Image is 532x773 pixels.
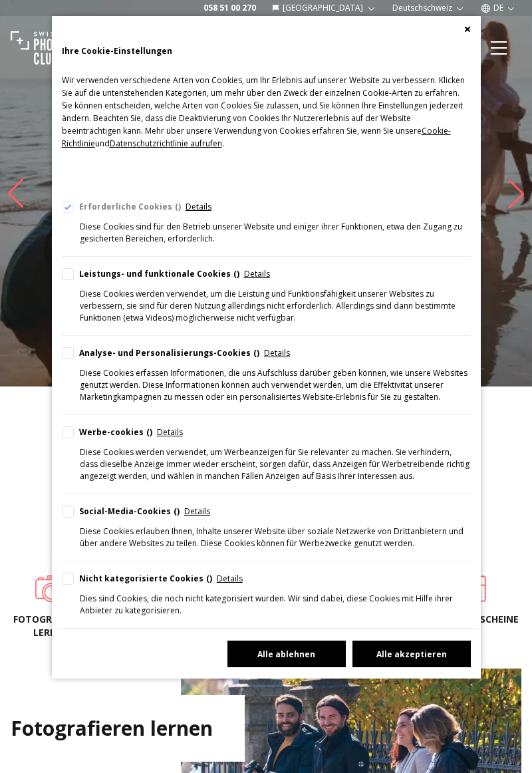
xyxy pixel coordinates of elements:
div: Erforderliche Cookies [79,201,182,213]
p: Wir verwenden verschiedene Arten von Cookies, um Ihr Erlebnis auf unserer Website zu verbessern. ... [62,74,471,170]
div: Werbe-cookies [79,426,153,438]
button: Alle akzeptieren [352,641,471,667]
div: Nicht kategorisierte Cookies [79,573,213,585]
span: Details [264,347,290,359]
button: Close [464,26,471,33]
span: Details [244,268,270,280]
div: Leistungs- und funktionale Cookies [79,268,240,280]
div: Diese Cookies sind für den Betrieb unserer Website und einiger ihrer Funktionen, etwa den Zugang ... [80,221,471,245]
div: Cookie Consent Preferences [52,16,481,679]
h2: Ihre Cookie-Einstellungen [62,43,471,60]
div: Diese Cookies erlauben Ihnen, Inhalte unserer Website über soziale Netzwerke von Drittanbietern u... [80,526,471,549]
span: Details [186,201,211,213]
div: Analyse- und Personalisierungs-Cookies [79,347,260,359]
div: Social-Media-Cookies [79,506,180,518]
span: Details [184,506,210,518]
span: Details [157,426,183,438]
div: Diese Cookies erfassen Informationen, die uns Aufschluss darüber geben können, wie unsere Website... [80,367,471,403]
button: Alle ablehnen [227,641,346,667]
div: Diese Cookies werden verwendet, um die Leistung und Funktionsfähigkeit unserer Websites zu verbes... [80,288,471,324]
div: Dies sind Cookies, die noch nicht kategorisiert wurden. Wir sind dabei, diese Cookies mit Hilfe i... [80,593,471,617]
span: Details [217,573,243,585]
span: Datenschutzrichtlinie aufrufen [110,138,222,149]
div: Diese Cookies werden verwendet, um Werbeanzeigen für Sie relevanter zu machen. Sie verhindern, da... [80,446,471,482]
